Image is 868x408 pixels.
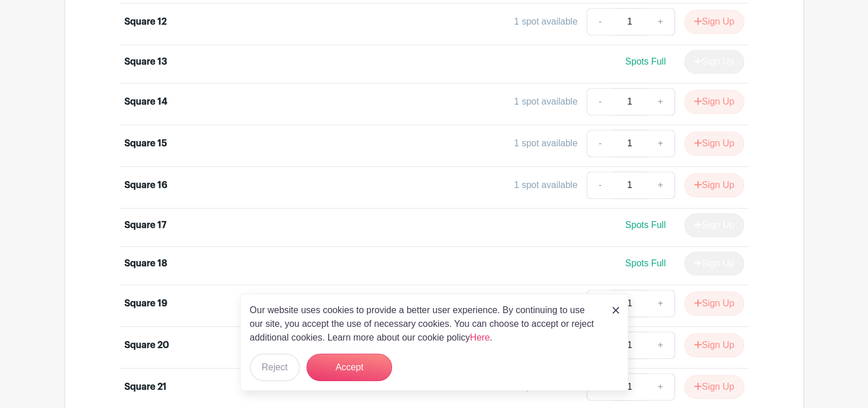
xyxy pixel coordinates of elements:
[124,380,167,394] div: Square 21
[684,90,744,114] button: Sign Up
[250,354,300,381] button: Reject
[306,354,392,381] button: Accept
[646,8,675,35] a: +
[625,57,665,66] span: Spots Full
[124,257,167,270] div: Square 18
[514,95,578,109] div: 1 spot available
[124,338,169,352] div: Square 20
[470,333,490,342] a: Here
[684,291,744,315] button: Sign Up
[646,373,675,401] a: +
[124,55,167,69] div: Square 13
[625,258,665,268] span: Spots Full
[124,297,167,310] div: Square 19
[625,220,665,230] span: Spots Full
[124,95,167,109] div: Square 14
[124,137,167,150] div: Square 15
[612,307,619,314] img: close_button-5f87c8562297e5c2d7936805f587ecaba9071eb48480494691a3f1689db116b3.svg
[684,131,744,155] button: Sign Up
[587,8,613,35] a: -
[646,290,675,317] a: +
[684,333,744,357] button: Sign Up
[646,88,675,115] a: +
[124,15,167,29] div: Square 12
[646,171,675,199] a: +
[250,303,600,345] p: Our website uses cookies to provide a better user experience. By continuing to use our site, you ...
[684,10,744,34] button: Sign Up
[587,88,613,115] a: -
[587,290,613,317] a: -
[514,137,578,150] div: 1 spot available
[646,130,675,157] a: +
[587,171,613,199] a: -
[514,178,578,192] div: 1 spot available
[646,331,675,359] a: +
[124,178,167,192] div: Square 16
[514,15,578,29] div: 1 spot available
[684,375,744,399] button: Sign Up
[587,130,613,157] a: -
[124,218,167,232] div: Square 17
[684,173,744,197] button: Sign Up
